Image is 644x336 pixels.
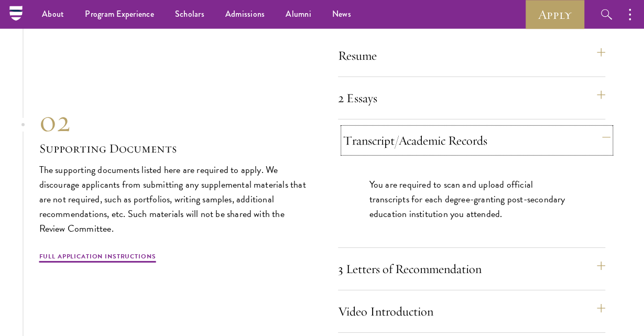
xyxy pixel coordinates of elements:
div: 02 [39,103,307,139]
button: 2 Essays [338,85,605,111]
button: Video Introduction [338,299,605,324]
h3: Supporting Documents [39,139,307,157]
p: The supporting documents listed here are required to apply. We discourage applicants from submitt... [39,162,307,236]
p: You are required to scan and upload official transcripts for each degree-granting post-secondary ... [369,177,574,221]
button: Transcript/Academic Records [343,128,610,153]
button: Resume [338,43,605,68]
a: Full Application Instructions [39,252,156,264]
button: 3 Letters of Recommendation [338,256,605,281]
